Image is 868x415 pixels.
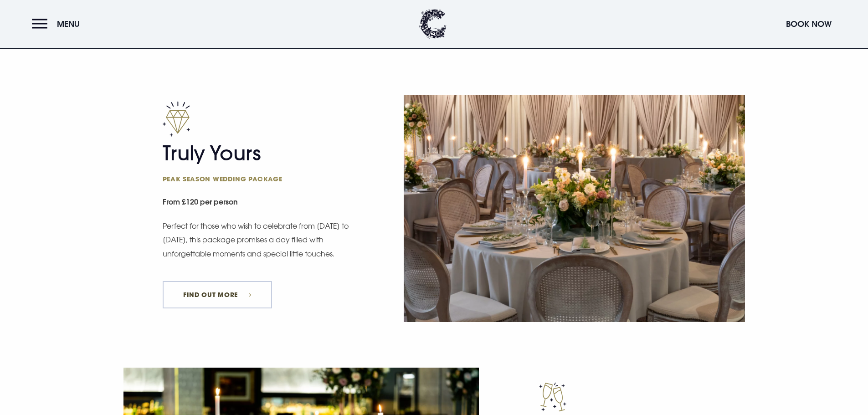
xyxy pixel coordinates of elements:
span: Menu [57,19,80,29]
h2: Truly Yours [163,141,340,183]
img: Clandeboye Lodge [419,9,447,39]
small: From £120 per person [163,193,354,213]
a: FIND OUT MORE [163,281,272,308]
img: Diamond value icon [163,101,190,137]
button: Book Now [781,14,836,34]
p: Perfect for those who wish to celebrate from [DATE] to [DATE], this package promises a day filled... [163,219,349,261]
img: Champagne icon [539,382,566,411]
button: Menu [32,14,84,34]
img: Wedding reception at a Wedding Venue Northern Ireland [404,95,745,322]
span: Peak season wedding package [163,174,340,183]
